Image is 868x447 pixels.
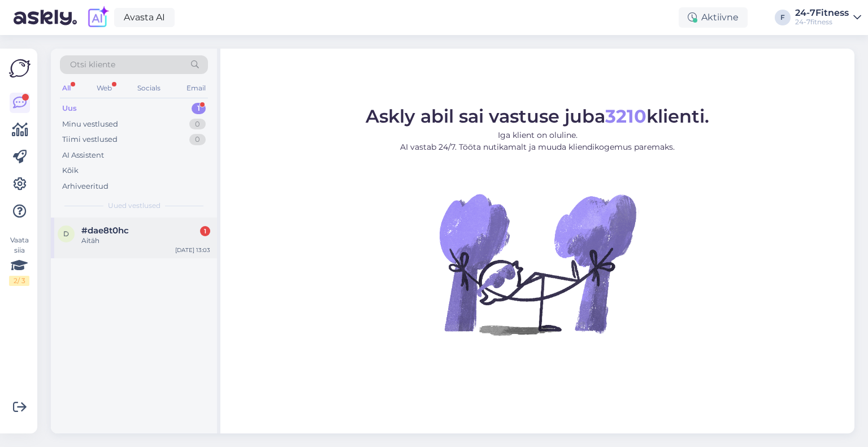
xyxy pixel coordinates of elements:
[70,59,115,71] span: Otsi kliente
[795,8,861,27] a: 24-7Fitness24-7fitness
[679,7,748,28] div: Aktiivne
[86,6,110,29] img: explore-ai
[60,81,73,96] div: All
[200,226,210,236] div: 1
[184,81,208,96] div: Email
[108,201,160,211] span: Uued vestlused
[775,10,791,25] div: F
[605,105,646,127] b: 3210
[114,8,175,27] a: Avasta AI
[62,165,79,176] div: Kõik
[135,81,163,96] div: Socials
[63,229,69,238] span: d
[366,129,709,153] p: Iga klient on oluline. AI vastab 24/7. Tööta nutikamalt ja muuda kliendikogemus paremaks.
[192,103,206,114] div: 1
[9,235,29,286] div: Vaata siia
[175,246,210,254] div: [DATE] 13:03
[62,181,108,192] div: Arhiveeritud
[9,58,31,79] img: Askly Logo
[366,105,709,127] span: Askly abil sai vastuse juba klienti.
[62,150,104,161] div: AI Assistent
[94,81,114,96] div: Web
[795,18,849,27] div: 24-7fitness
[189,119,206,130] div: 0
[81,225,129,236] span: #dae8t0hc
[9,276,29,286] div: 2 / 3
[62,134,118,145] div: Tiimi vestlused
[189,134,206,145] div: 0
[795,8,849,18] div: 24-7Fitness
[62,103,77,114] div: Uus
[62,119,118,130] div: Minu vestlused
[81,236,210,246] div: Aitäh
[436,162,639,366] img: No Chat active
